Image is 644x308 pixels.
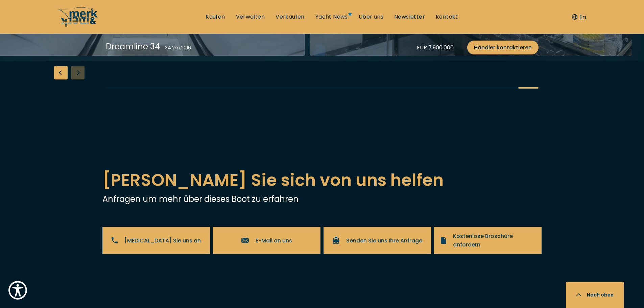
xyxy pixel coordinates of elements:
[315,13,348,21] a: Yacht News
[394,13,425,21] a: Newsletter
[124,236,201,245] span: [MEDICAL_DATA] Sie uns an
[324,227,431,254] a: Senden Sie uns Ihre Anfrage
[474,43,532,52] span: Händler kontaktieren
[102,167,542,193] h2: [PERSON_NAME] Sie sich von uns helfen
[276,13,305,21] a: Verkaufen
[206,13,225,21] a: Kaufen
[256,236,292,245] span: E-Mail an uns
[467,41,539,54] a: Händler kontaktieren
[213,227,321,254] a: E-Mail an uns
[566,282,624,308] button: Nach oben
[436,13,458,21] a: Kontakt
[236,13,265,21] a: Verwalten
[54,66,68,79] div: Previous slide
[434,227,542,254] a: Kostenlose Broschüre anfordern
[453,232,535,249] span: Kostenlose Broschüre anfordern
[102,193,542,205] p: Anfragen um mehr über dieses Boot zu erfahren
[7,279,29,301] button: Show Accessibility Preferences
[572,13,586,22] button: En
[417,43,454,52] div: EUR 7.900.000
[165,44,191,51] div: 34.2 m , 2016
[102,227,210,254] a: [MEDICAL_DATA] Sie uns an
[346,236,422,245] span: Senden Sie uns Ihre Anfrage
[359,13,383,21] a: Über uns
[106,41,160,52] div: Dreamline 34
